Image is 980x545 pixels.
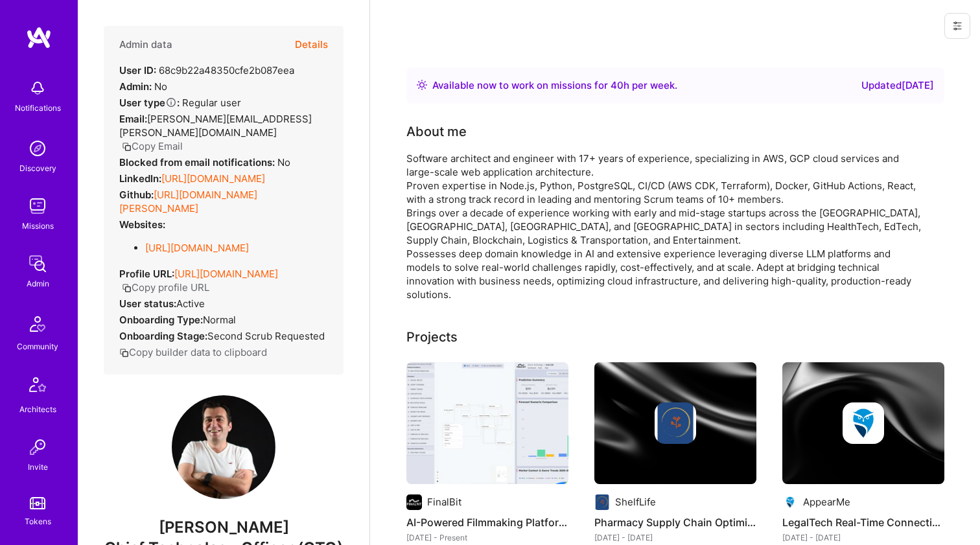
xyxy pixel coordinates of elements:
button: Copy builder data to clipboard [119,345,267,359]
a: [URL][DOMAIN_NAME] [161,172,265,185]
img: Company logo [782,494,798,510]
strong: Onboarding Stage: [119,330,207,342]
img: Community [22,308,53,340]
button: Copy profile URL [122,281,209,294]
i: icon Copy [122,142,132,152]
a: [URL][DOMAIN_NAME][PERSON_NAME] [119,189,257,215]
strong: Websites: [119,218,165,231]
button: Copy Email [122,139,183,153]
div: Invite [28,460,48,474]
img: AI-Powered Filmmaking Platform Development [406,362,568,484]
img: Company logo [655,402,696,444]
strong: Blocked from email notifications: [119,156,277,168]
i: Help [165,97,177,108]
span: Second Scrub Requested [207,330,325,342]
i: icon Copy [122,283,132,293]
div: Notifications [15,101,61,115]
div: Available now to work on missions for h per week . [432,78,677,93]
img: Company logo [406,494,422,510]
img: Company logo [843,402,884,444]
a: [URL][DOMAIN_NAME] [174,268,278,280]
img: Availability [417,80,427,90]
strong: User ID: [119,64,156,76]
img: Invite [25,434,51,460]
div: [DATE] - Present [406,531,568,544]
strong: User type : [119,97,180,109]
div: [DATE] - [DATE] [782,531,944,544]
img: admin teamwork [25,251,51,277]
div: Missions [22,219,54,233]
div: No [119,156,290,169]
strong: Onboarding Type: [119,314,203,326]
strong: Github: [119,189,154,201]
strong: Email: [119,113,147,125]
h4: AI-Powered Filmmaking Platform Development [406,514,568,531]
h4: Pharmacy Supply Chain Optimization [594,514,756,531]
div: Updated [DATE] [861,78,934,93]
span: normal [203,314,236,326]
div: FinalBit [427,495,461,509]
img: Architects [22,371,53,402]
div: No [119,80,167,93]
span: 40 [611,79,624,91]
img: logo [26,26,52,49]
div: Tokens [25,515,51,528]
div: Admin [27,277,49,290]
div: 68c9b22a48350cfe2b087eea [119,64,294,77]
div: Software architect and engineer with 17+ years of experience, specializing in AWS, GCP cloud serv... [406,152,925,301]
h4: Admin data [119,39,172,51]
strong: User status: [119,297,176,310]
strong: LinkedIn: [119,172,161,185]
h4: LegalTech Real-Time Connectivity [782,514,944,531]
img: cover [782,362,944,484]
span: [PERSON_NAME][EMAIL_ADDRESS][PERSON_NAME][DOMAIN_NAME] [119,113,312,139]
img: teamwork [25,193,51,219]
div: Discovery [19,161,56,175]
span: Active [176,297,205,310]
button: Details [295,26,328,64]
i: icon Copy [119,348,129,358]
span: [PERSON_NAME] [104,518,344,537]
div: Architects [19,402,56,416]
div: Projects [406,327,458,347]
img: tokens [30,497,45,509]
img: cover [594,362,756,484]
strong: Admin: [119,80,152,93]
div: About me [406,122,467,141]
div: [DATE] - [DATE] [594,531,756,544]
a: [URL][DOMAIN_NAME] [145,242,249,254]
div: Community [17,340,58,353]
div: AppearMe [803,495,850,509]
img: User Avatar [172,395,275,499]
div: Regular user [119,96,241,110]
img: bell [25,75,51,101]
img: discovery [25,135,51,161]
img: Company logo [594,494,610,510]
div: ShelfLife [615,495,656,509]
strong: Profile URL: [119,268,174,280]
